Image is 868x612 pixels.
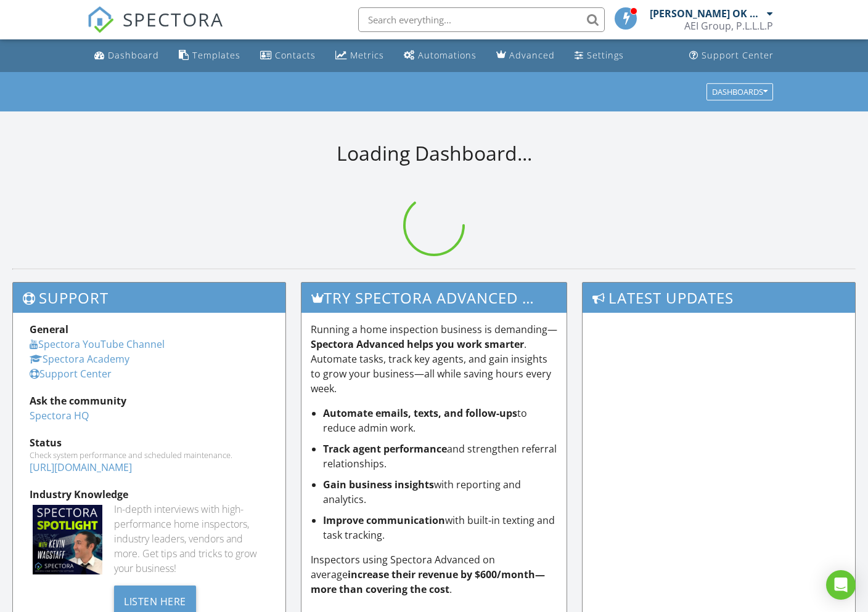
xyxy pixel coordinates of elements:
strong: increase their revenue by $600/month—more than covering the cost [311,568,545,596]
div: Dashboard [108,49,159,61]
strong: Spectora Advanced helps you work smarter [311,337,524,351]
li: with built-in texting and task tracking. [323,513,557,542]
a: SPECTORA [87,17,224,42]
a: Support Center [30,367,112,380]
a: Support Center [684,44,779,67]
button: Dashboards [706,83,773,100]
strong: General [30,323,68,336]
strong: Track agent performance [323,442,447,456]
h3: Support [13,283,285,313]
a: Contacts [255,44,321,67]
a: Templates [174,44,245,67]
a: Spectora HQ [30,409,89,422]
div: Settings [587,49,624,61]
div: [PERSON_NAME] OK #70001835 [650,7,764,20]
a: Metrics [330,44,389,67]
a: Listen Here [114,594,196,608]
img: The Best Home Inspection Software - Spectora [87,6,114,33]
div: Industry Knowledge [30,487,269,502]
a: [URL][DOMAIN_NAME] [30,461,132,474]
div: Ask the community [30,393,269,408]
div: Contacts [275,49,316,61]
a: Advanced [491,44,560,67]
p: Running a home inspection business is demanding— . Automate tasks, track key agents, and gain ins... [311,322,557,396]
a: Settings [570,44,629,67]
h3: Try spectora advanced [DATE] [301,283,567,313]
li: to reduce admin work. [323,406,557,435]
div: Automations [418,49,477,61]
div: Check system performance and scheduled maintenance. [30,450,269,460]
strong: Gain business insights [323,478,434,491]
div: In-depth interviews with high-performance home inspectors, industry leaders, vendors and more. Ge... [114,502,269,576]
div: AEI Group, P.L.L.L.P [684,20,773,32]
a: Dashboard [89,44,164,67]
li: with reporting and analytics. [323,477,557,507]
strong: Automate emails, texts, and follow-ups [323,406,517,420]
h3: Latest Updates [583,283,855,313]
p: Inspectors using Spectora Advanced on average . [311,552,557,597]
div: Templates [192,49,240,61]
div: Status [30,435,269,450]
li: and strengthen referral relationships. [323,441,557,471]
a: Spectora YouTube Channel [30,337,165,351]
div: Open Intercom Messenger [826,570,856,600]
div: Dashboards [712,87,768,96]
a: Automations (Basic) [399,44,481,67]
div: Advanced [509,49,555,61]
a: Spectora Academy [30,352,129,366]
div: Support Center [702,49,774,61]
img: Spectoraspolightmain [33,505,102,574]
span: SPECTORA [123,6,224,32]
strong: Improve communication [323,513,445,527]
input: Search everything... [358,7,605,32]
div: Metrics [350,49,384,61]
